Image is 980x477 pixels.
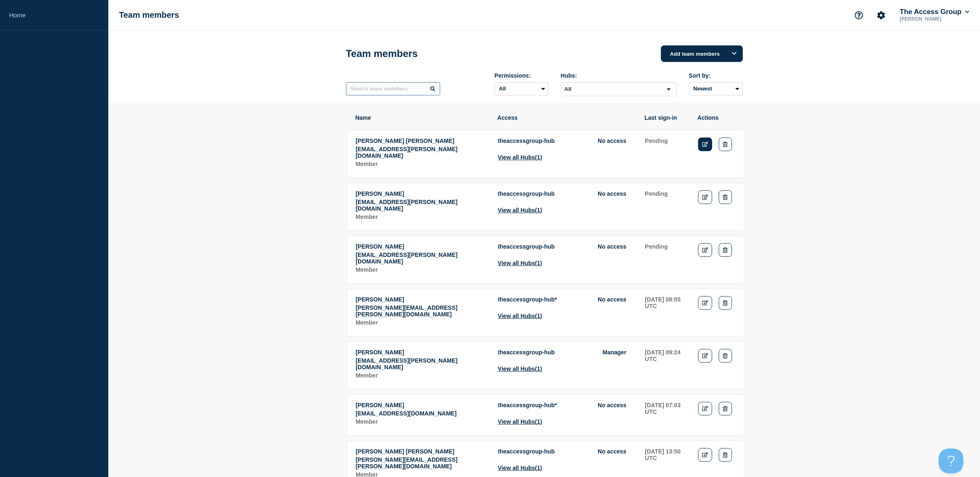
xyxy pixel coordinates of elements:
[698,448,713,462] a: Edit
[498,465,542,471] button: View all Hubs(1)
[346,82,440,95] input: Search team members
[645,349,689,381] td: Last sign-in: 2025-09-17 09:24 UTC
[698,349,713,363] a: Edit
[598,448,626,455] span: No access
[356,243,489,250] p: Name: Oscar Nguyen
[498,402,627,408] li: Access to Hub theaccessgroup-hub with role No access
[356,448,489,455] p: Name: Jackson Turner
[356,252,489,265] p: Email: oscar.nguyen@theaccessgroup.com
[719,402,732,415] button: Delete
[356,138,489,144] p: Name: Sugnet Muehlberg
[873,7,890,24] button: Account settings
[535,365,542,372] span: (1)
[719,138,732,151] button: Delete
[498,313,542,319] button: View all Hubs(1)
[356,304,489,318] p: Email: graham.bell@theaccessgroup.com
[498,138,555,144] span: theaccessgroup-hub
[356,161,489,167] p: Role: Member
[689,82,743,95] select: Sort by
[698,349,736,381] td: Actions: Edit Delete
[346,48,418,59] h1: Team members
[356,199,489,212] p: Email: peta.jones@theaccessgroup.com
[898,8,971,16] button: The Access Group
[498,418,542,425] button: View all Hubs(1)
[356,243,404,250] span: [PERSON_NAME]
[719,296,732,310] button: Delete
[698,138,713,151] a: Edit
[498,402,562,408] span: theaccessgroup-hub
[645,401,689,427] td: Last sign-in: 2025-09-24 07:03 UTC
[535,313,542,319] span: (1)
[355,114,489,121] th: Name
[356,138,455,144] span: [PERSON_NAME] [PERSON_NAME]
[898,16,971,22] p: [PERSON_NAME]
[356,266,489,273] p: Role: Member
[498,448,555,455] span: theaccessgroup-hub
[661,45,743,62] button: Add team members
[356,190,489,197] p: Name: Peta Jones
[698,243,736,275] td: Actions: Edit Delete
[498,243,627,250] li: Access to Hub theaccessgroup-hub with role No access
[603,349,627,356] span: Manager
[645,190,689,222] td: Last sign-in: Pending
[356,372,489,379] p: Role: Member
[498,190,555,197] span: theaccessgroup-hub
[535,154,542,161] span: (1)
[689,72,743,79] div: Sort by:
[497,114,636,121] th: Access
[356,402,404,408] span: [PERSON_NAME]
[726,45,743,62] button: Options
[356,190,404,197] span: [PERSON_NAME]
[850,7,868,24] button: Support
[535,207,542,214] span: (1)
[498,448,627,455] li: Access to Hub theaccessgroup-hub with role No access
[495,82,548,95] select: Permissions:
[939,449,963,473] iframe: Help Scout Beacon - Open
[598,296,626,303] span: No access
[356,214,489,220] p: Role: Member
[498,154,542,161] button: View all Hubs(1)
[356,349,404,356] span: [PERSON_NAME]
[698,402,713,415] a: Edit
[356,349,489,356] p: Name: Manasa Baddam
[356,319,489,326] p: Role: Member
[498,365,542,372] button: View all Hubs(1)
[598,190,626,197] span: No access
[561,82,677,96] div: Search for option
[645,137,689,169] td: Last sign-in: Pending
[719,448,732,462] button: Delete
[598,402,626,408] span: No access
[498,260,542,266] button: View all Hubs(1)
[356,448,455,455] span: [PERSON_NAME] [PERSON_NAME]
[498,349,555,356] span: theaccessgroup-hub
[535,260,542,266] span: (1)
[698,190,736,222] td: Actions: Edit Delete
[698,296,736,328] td: Actions: Edit Delete
[719,349,732,363] button: Delete
[698,401,736,427] td: Actions: Edit Delete
[356,418,489,425] p: Role: Member
[356,410,489,417] p: Email: adriana.ajitaritei@theaccessgroup.com
[495,72,548,79] div: Permissions:
[698,296,713,310] a: Edit
[562,84,662,94] input: Search for option
[645,296,689,328] td: Last sign-in: 2025-09-22 08:05 UTC
[356,296,489,303] p: Name: Graham Bell
[498,243,555,250] span: theaccessgroup-hub
[119,10,179,20] h1: Team members
[356,402,489,408] p: Name: adriana ajitaritei
[697,114,735,121] th: Actions
[698,190,713,204] a: Edit
[498,138,627,144] li: Access to Hub theaccessgroup-hub with role No access
[645,243,689,275] td: Last sign-in: Pending
[719,243,732,257] button: Delete
[498,349,627,356] li: Access to Hub theaccessgroup-hub with role Manager
[644,114,689,121] th: Last sign-in
[356,357,489,370] p: Email: manasa.baddam@theaccessgroup.com
[561,72,677,79] div: Hubs:
[498,207,542,214] button: View all Hubs(1)
[719,190,732,204] button: Delete
[535,418,542,425] span: (1)
[356,146,489,159] p: Email: sugnet.muehlberg@theaccessgroup.com
[698,137,736,169] td: Actions: Edit Delete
